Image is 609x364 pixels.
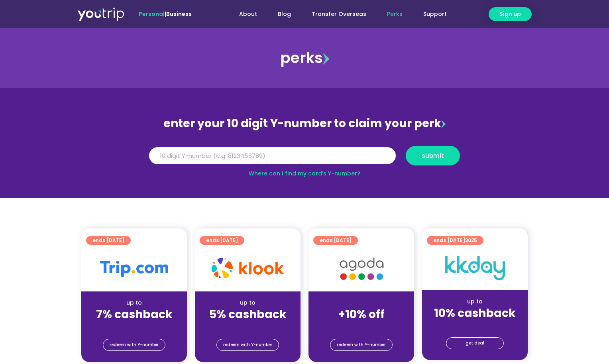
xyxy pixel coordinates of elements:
[86,236,131,245] a: ends [DATE]
[201,322,294,330] div: (for stays only)
[337,339,386,350] span: redeem with Y-number
[433,236,477,245] span: ends [DATE]
[499,10,521,18] span: Sign up
[200,236,244,245] a: ends [DATE]
[466,338,484,349] span: get deal
[88,322,181,330] div: (for stays only)
[313,236,358,245] a: ends [DATE]
[428,297,521,306] div: up to
[320,236,352,245] span: ends [DATE]
[145,113,464,134] div: enter your 10 digit Y-number to claim your perk
[103,339,165,351] a: redeem with Y-number
[149,147,396,165] input: 10 digit Y-number (e.g. 8123456789)
[354,299,369,307] span: up to
[139,10,165,18] span: Personal
[206,236,238,245] span: ends [DATE]
[209,307,287,322] strong: 5% cashback
[434,305,516,321] strong: 10% cashback
[301,7,377,22] a: Transfer Overseas
[427,236,483,245] a: ends [DATE]2025
[216,339,279,351] a: redeem with Y-number
[330,339,393,351] a: redeem with Y-number
[88,299,181,307] div: up to
[166,10,192,18] a: Business
[446,337,504,349] a: get deal
[249,169,360,177] a: Where can I find my card’s Y-number?
[110,339,159,350] span: redeem with Y-number
[229,7,267,22] a: About
[315,322,408,330] div: (for stays only)
[428,321,521,329] div: (for stays only)
[489,7,532,21] a: Sign up
[201,299,294,307] div: up to
[338,307,385,322] strong: +10% off
[139,10,192,18] span: |
[267,7,301,22] a: Blog
[96,307,173,322] strong: 7% cashback
[406,146,460,165] button: submit
[413,7,457,22] a: Support
[465,237,477,244] span: 2025
[149,146,460,171] form: Y Number
[213,7,457,22] nav: Menu
[92,236,124,245] span: ends [DATE]
[377,7,413,22] a: Perks
[422,153,444,159] span: submit
[223,339,272,350] span: redeem with Y-number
